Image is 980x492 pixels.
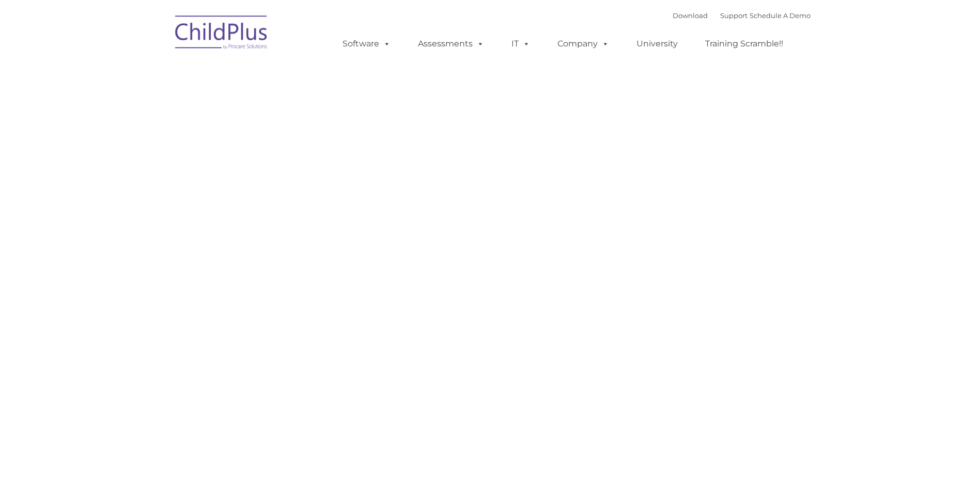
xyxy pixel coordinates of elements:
[720,11,748,20] a: Support
[547,34,619,54] a: Company
[170,8,273,60] img: ChildPlus by Procare Solutions
[673,11,811,20] font: |
[332,34,401,54] a: Software
[501,34,540,54] a: IT
[408,34,494,54] a: Assessments
[750,11,811,20] a: Schedule A Demo
[695,34,794,54] a: Training Scramble!!
[673,11,708,20] a: Download
[626,34,688,54] a: University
